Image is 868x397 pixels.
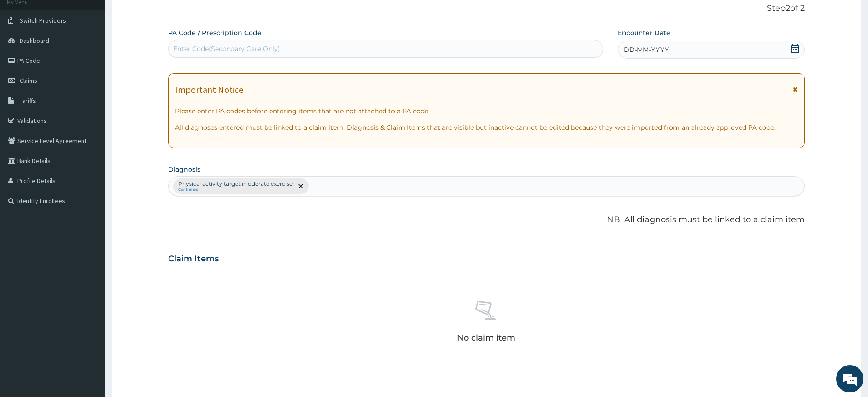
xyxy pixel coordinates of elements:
p: No claim item [457,333,515,342]
label: Encounter Date [618,28,670,37]
h1: Important Notice [175,85,243,95]
p: All diagnoses entered must be linked to a claim item. Diagnosis & Claim Items that are visible bu... [175,123,798,132]
div: Chat with us now [47,51,153,63]
textarea: Type your message and hit 'Enter' [5,249,174,280]
p: NB: All diagnosis must be linked to a claim item [168,214,805,226]
span: Claims [20,76,37,85]
label: PA Code / Prescription Code [168,28,262,37]
p: Step 2 of 2 [168,4,805,14]
span: Dashboard [20,36,49,45]
span: Switch Providers [20,16,66,25]
span: We're online! [53,115,126,207]
p: Please enter PA codes before entering items that are not attached to a PA code [175,107,798,116]
span: Tariffs [20,97,36,105]
img: d_794563401_company_1708531726252_794563401 [17,46,37,68]
div: Minimize live chat window [149,5,171,26]
span: DD-MM-YYYY [624,45,669,54]
h3: Claim Items [168,254,219,264]
label: Diagnosis [168,165,200,174]
div: Enter Code(Secondary Care Only) [173,44,280,53]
